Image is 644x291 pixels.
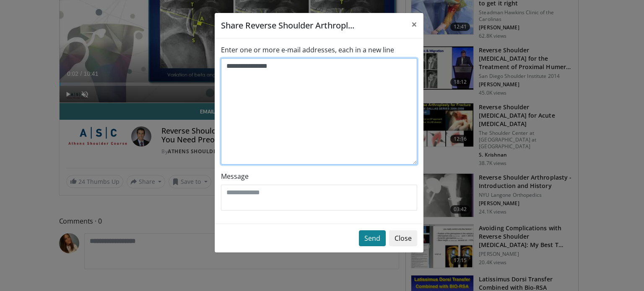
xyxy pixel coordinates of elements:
label: Message [221,171,249,181]
button: Send [359,230,386,246]
span: × [411,17,417,31]
label: Enter one or more e-mail addresses, each in a new line [221,45,394,55]
h5: Share Reverse Shoulder Arthropl... [221,19,354,32]
button: Close [389,230,417,246]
